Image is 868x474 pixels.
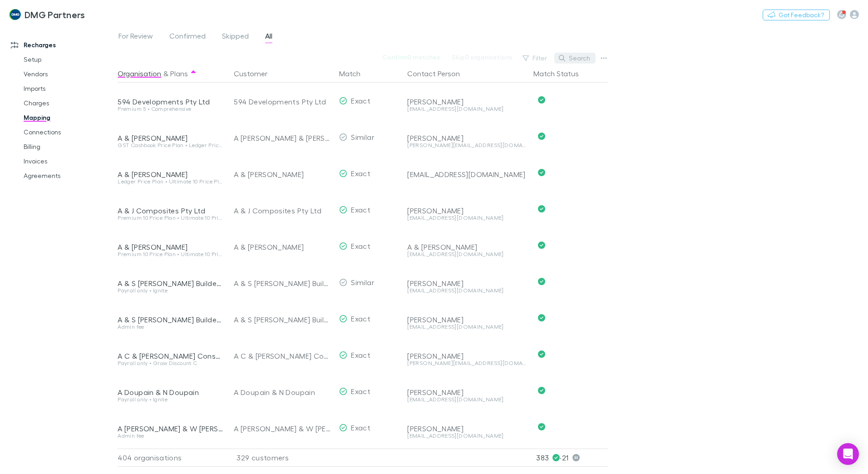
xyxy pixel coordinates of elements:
[407,133,526,143] div: [PERSON_NAME]
[351,351,370,359] span: Exact
[118,97,223,106] div: 594 Developments Pty Ltd
[538,205,545,212] svg: Confirmed
[118,64,161,83] button: Organisation
[169,31,206,43] span: Confirmed
[234,338,332,374] div: A C & [PERSON_NAME] Consultancy Pty Ltd
[376,52,446,63] button: Confirm0 matches
[538,169,545,176] svg: Confirmed
[15,110,123,125] a: Mapping
[407,388,526,397] div: [PERSON_NAME]
[9,9,21,20] img: DMG Partners's Logo
[518,53,552,64] button: Filter
[118,215,223,221] div: Premium 10 Price Plan • Ultimate 10 Price Plan • Grow
[407,279,526,288] div: [PERSON_NAME]
[118,106,223,112] div: Premium 5 • Comprehensive
[118,170,223,179] div: A & [PERSON_NAME]
[265,31,272,43] span: All
[351,96,370,105] span: Exact
[407,143,526,148] div: [PERSON_NAME][EMAIL_ADDRESS][DOMAIN_NAME]
[170,64,188,83] button: Plans
[234,410,332,447] div: A [PERSON_NAME] & W [PERSON_NAME]
[407,433,526,439] div: [EMAIL_ADDRESS][DOMAIN_NAME]
[407,106,526,112] div: [EMAIL_ADDRESS][DOMAIN_NAME]
[407,215,526,221] div: [EMAIL_ADDRESS][DOMAIN_NAME]
[351,387,370,395] span: Exact
[2,38,123,52] a: Recharges
[15,81,123,96] a: Imports
[234,265,332,301] div: A & S [PERSON_NAME] Builders Pty. Ltd.
[118,252,223,257] div: Premium 10 Price Plan • Ultimate 10 Price Plan • Comprehensive • Grow • Xero • Admin fee • Ignite
[536,449,608,466] p: 383 · 21
[538,351,545,358] svg: Confirmed
[118,179,223,184] div: Ledger Price Plan • Ultimate 10 Price Plan
[407,397,526,402] div: [EMAIL_ADDRESS][DOMAIN_NAME]
[351,314,370,323] span: Exact
[15,67,123,81] a: Vendors
[538,423,545,430] svg: Confirmed
[15,168,123,183] a: Agreements
[234,301,332,338] div: A & S [PERSON_NAME] Builders Pty. Ltd.
[837,443,859,465] div: Open Intercom Messenger
[118,143,223,148] div: GST Cashbook Price Plan • Ledger Price Plan
[15,125,123,139] a: Connections
[351,423,370,432] span: Exact
[407,242,526,252] div: A & [PERSON_NAME]
[234,229,332,265] div: A & [PERSON_NAME]
[339,64,371,83] button: Match
[4,4,90,25] a: DMG Partners
[118,288,223,293] div: Payroll only • Ignite
[407,315,526,324] div: [PERSON_NAME]
[118,388,223,397] div: A Doupain & N Doupain
[351,133,374,141] span: Similar
[533,64,590,83] button: Match Status
[234,193,332,229] div: A & J Composites Pty Ltd
[407,324,526,330] div: [EMAIL_ADDRESS][DOMAIN_NAME]
[538,96,545,104] svg: Confirmed
[407,64,471,83] button: Contact Person
[118,133,223,143] div: A & [PERSON_NAME]
[407,252,526,257] div: [EMAIL_ADDRESS][DOMAIN_NAME]
[118,324,223,330] div: Admin fee
[234,84,332,120] div: 594 Developments Pty Ltd
[407,206,526,215] div: [PERSON_NAME]
[538,314,545,321] svg: Confirmed
[15,96,123,110] a: Charges
[25,9,85,20] h3: DMG Partners
[118,397,223,402] div: Payroll only • Ignite
[407,424,526,433] div: [PERSON_NAME]
[351,278,374,286] span: Similar
[234,64,278,83] button: Customer
[234,156,332,193] div: A & [PERSON_NAME]
[407,97,526,106] div: [PERSON_NAME]
[538,242,545,249] svg: Confirmed
[118,433,223,439] div: Admin fee
[118,242,223,252] div: A & [PERSON_NAME]
[538,387,545,394] svg: Confirmed
[351,242,370,250] span: Exact
[15,154,123,168] a: Invoices
[446,52,518,63] button: Skip0 organisations
[118,206,223,215] div: A & J Composites Pty Ltd
[118,351,223,360] div: A C & [PERSON_NAME] Consultancy Pty Ltd
[118,31,153,43] span: For Review
[118,279,223,288] div: A & S [PERSON_NAME] Builders Pty Ltd
[118,64,223,83] div: &
[15,139,123,154] a: Billing
[227,449,335,467] div: 329 customers
[15,52,123,67] a: Setup
[222,31,249,43] span: Skipped
[407,360,526,366] div: [PERSON_NAME][EMAIL_ADDRESS][DOMAIN_NAME]
[118,360,223,366] div: Payroll only • Grow Discount C
[554,53,596,64] button: Search
[118,424,223,433] div: A [PERSON_NAME] & W [PERSON_NAME]
[538,278,545,285] svg: Confirmed
[763,10,830,20] button: Got Feedback?
[538,133,545,140] svg: Confirmed
[234,374,332,410] div: A Doupain & N Doupain
[118,315,223,324] div: A & S [PERSON_NAME] Builders Pty. Ltd.
[351,169,370,178] span: Exact
[407,170,526,179] div: [EMAIL_ADDRESS][DOMAIN_NAME]
[407,351,526,360] div: [PERSON_NAME]
[407,288,526,293] div: [EMAIL_ADDRESS][DOMAIN_NAME]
